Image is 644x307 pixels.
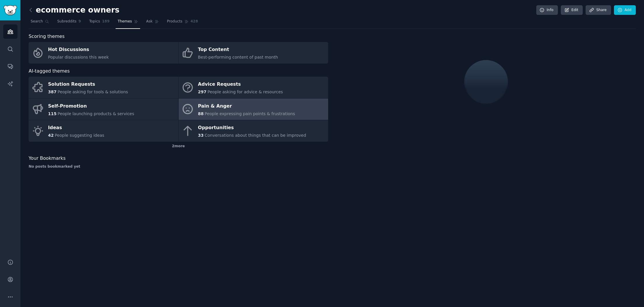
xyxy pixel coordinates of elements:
[29,33,65,40] span: Scoring themes
[29,42,178,64] a: Hot DiscussionsPopular discussions this week
[205,133,306,138] span: Conversations about things that can be improved
[48,80,128,89] div: Solution Requests
[29,99,178,120] a: Self-Promotion115People launching products & services
[198,123,306,133] div: Opportunities
[55,133,104,138] span: People suggesting ideas
[179,120,328,142] a: Opportunities33Conversations about things that can be improved
[198,45,278,55] div: Top Content
[198,90,206,94] span: 297
[179,42,328,64] a: Top ContentBest-performing content of past month
[208,90,283,94] span: People asking for advice & resources
[536,5,558,15] a: Info
[198,55,278,59] span: Best-performing content of past month
[179,77,328,98] a: Advice Requests297People asking for advice & resources
[198,133,203,138] span: 33
[205,111,295,116] span: People expressing pain points & frustrations
[48,111,57,116] span: 115
[48,45,109,55] div: Hot Discussions
[29,6,119,15] h2: ecommerce owners
[48,55,109,59] span: Popular discussions this week
[4,5,17,15] img: GummySearch logo
[191,19,198,24] span: 428
[614,5,636,15] a: Add
[167,19,182,24] span: Products
[29,155,66,162] span: Your Bookmarks
[48,133,54,138] span: 42
[102,19,110,24] span: 189
[198,111,203,116] span: 88
[29,77,178,98] a: Solution Requests387People asking for tools & solutions
[89,19,100,24] span: Topics
[29,142,328,151] div: 2 more
[58,90,128,94] span: People asking for tools & solutions
[55,17,83,29] a: Subreddits9
[118,19,132,24] span: Themes
[146,19,153,24] span: Ask
[165,17,200,29] a: Products428
[48,123,105,133] div: Ideas
[58,111,134,116] span: People launching products & services
[57,19,76,24] span: Subreddits
[144,17,161,29] a: Ask
[179,99,328,120] a: Pain & Anger88People expressing pain points & frustrations
[79,19,81,24] span: 9
[29,17,51,29] a: Search
[198,80,283,89] div: Advice Requests
[31,19,43,24] span: Search
[29,164,328,169] div: No posts bookmarked yet
[87,17,112,29] a: Topics189
[29,120,178,142] a: Ideas42People suggesting ideas
[29,68,70,75] span: AI-tagged themes
[561,5,583,15] a: Edit
[48,90,57,94] span: 387
[48,101,134,111] div: Self-Promotion
[116,17,140,29] a: Themes
[198,101,295,111] div: Pain & Anger
[586,5,611,15] a: Share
